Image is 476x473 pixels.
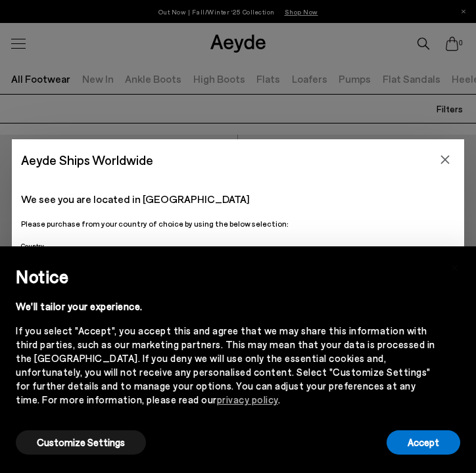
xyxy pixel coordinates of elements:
button: Accept [387,430,460,455]
p: Please purchase from your country of choice by using the below selection: [21,217,455,230]
h2: Notice [16,264,439,289]
div: We'll tailor your experience. [16,300,439,313]
span: × [450,256,460,275]
p: We see you are located in [GEOGRAPHIC_DATA] [21,191,455,207]
button: Close this notice [439,250,471,282]
span: Country [21,242,44,250]
div: If you select "Accept", you accept this and agree that we may share this information with third p... [16,324,439,407]
button: Close [435,150,455,169]
a: privacy policy [217,394,278,405]
button: Customize Settings [16,430,146,455]
span: Aeyde Ships Worldwide [21,148,153,171]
